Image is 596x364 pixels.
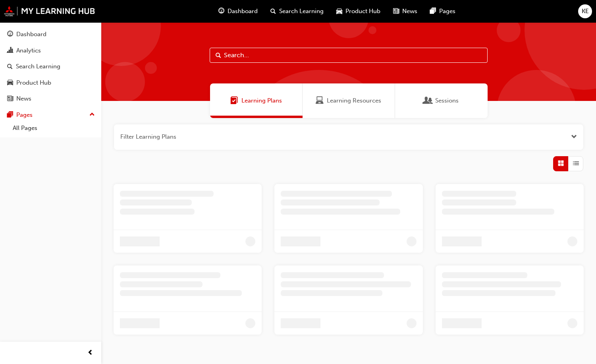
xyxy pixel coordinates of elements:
span: news-icon [393,6,399,16]
span: Sessions [424,96,432,105]
a: search-iconSearch Learning [264,3,330,19]
span: News [402,7,417,16]
div: Product Hub [16,78,51,87]
span: guage-icon [7,31,13,38]
a: News [3,91,98,106]
span: car-icon [7,79,13,87]
div: Search Learning [16,62,60,71]
span: Product Hub [345,7,380,16]
span: Search [216,51,221,60]
span: Learning Resources [316,96,324,105]
span: Dashboard [228,7,258,16]
span: Learning Plans [241,96,282,105]
span: Grid [558,159,564,168]
div: Pages [16,110,33,120]
a: Search Learning [3,59,98,74]
span: Pages [439,7,455,16]
a: pages-iconPages [424,3,462,19]
span: List [573,159,579,168]
div: News [16,94,31,103]
a: guage-iconDashboard [212,3,264,19]
a: SessionsSessions [395,83,488,118]
span: search-icon [7,63,13,70]
span: Learning Plans [230,96,238,105]
span: Learning Resources [327,96,381,105]
span: search-icon [270,6,276,16]
a: news-iconNews [387,3,424,19]
button: Pages [3,108,98,122]
a: car-iconProduct Hub [330,3,387,19]
span: car-icon [336,6,342,16]
span: KE [582,7,589,16]
a: Dashboard [3,27,98,42]
span: pages-icon [7,112,13,119]
span: chart-icon [7,47,13,54]
span: Sessions [435,96,459,105]
span: prev-icon [87,348,93,358]
span: pages-icon [430,6,436,16]
a: Learning ResourcesLearning Resources [303,83,395,118]
button: Open the filter [571,132,577,141]
input: Search... [210,48,488,63]
img: mmal [4,6,95,16]
span: news-icon [7,95,13,103]
a: Product Hub [3,76,98,90]
div: Dashboard [16,30,46,39]
a: Analytics [3,43,98,58]
span: guage-icon [218,6,224,16]
button: KE [578,4,592,18]
button: DashboardAnalyticsSearch LearningProduct HubNews [3,25,98,108]
a: Learning PlansLearning Plans [210,83,303,118]
span: Search Learning [279,7,324,16]
a: All Pages [10,122,98,134]
span: up-icon [89,110,95,120]
div: Analytics [16,46,41,55]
